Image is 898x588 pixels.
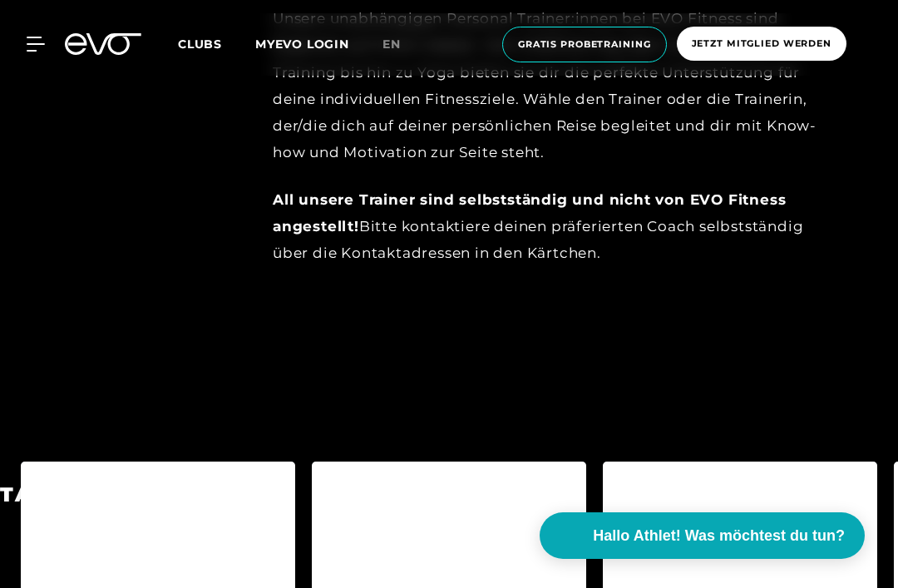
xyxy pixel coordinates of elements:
span: Jetzt Mitglied werden [692,37,831,51]
button: Hallo Athlet! Was möchtest du tun? [540,512,865,559]
span: en [382,37,401,52]
span: Hallo Athlet! Was möchtest du tun? [593,525,845,547]
div: Bitte kontaktiere deinen präferierten Coach selbstständig über die Kontaktadressen in den Kärtchen. [273,186,825,267]
strong: All unsere Trainer sind selbstständig und nicht von EVO Fitness angestellt! [273,191,786,235]
a: Clubs [178,36,255,52]
span: Gratis Probetraining [518,37,651,52]
a: Gratis Probetraining [497,27,672,62]
a: Jetzt Mitglied werden [672,27,851,62]
a: MYEVO LOGIN [255,37,349,52]
span: Clubs [178,37,222,52]
a: en [382,35,421,54]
